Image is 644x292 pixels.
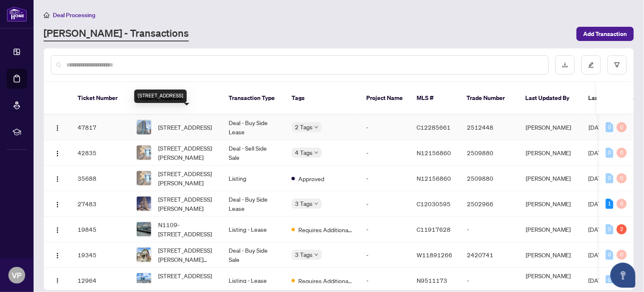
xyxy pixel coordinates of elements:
span: edit [588,62,594,68]
span: Requires Additional Docs [298,276,353,285]
span: C12030595 [417,200,451,207]
td: - [360,166,410,191]
button: filter [607,55,627,74]
div: 0 [606,250,613,260]
span: filter [614,62,620,68]
img: thumbnail-img [137,273,151,287]
span: [STREET_ADDRESS][PERSON_NAME][PERSON_NAME] [158,246,215,264]
th: Property Address [130,82,222,115]
td: - [360,217,410,242]
div: 0 [617,250,627,260]
span: [DATE] [589,277,607,284]
span: [DATE] [589,123,607,131]
span: Requires Additional Docs [298,225,353,234]
img: thumbnail-img [137,222,151,236]
span: C11917628 [417,225,451,233]
div: 2 [617,224,627,234]
td: [PERSON_NAME] [519,191,582,217]
img: Logo [54,150,61,157]
div: 0 [617,122,627,132]
td: [PERSON_NAME] [519,217,582,242]
td: 2509880 [460,140,519,166]
div: 0 [606,224,613,234]
span: Last Modified Date [589,93,640,102]
td: Deal - Buy Side Sale [222,242,285,268]
div: 0 [606,122,613,132]
span: [STREET_ADDRESS] [158,123,212,132]
img: thumbnail-img [137,120,151,134]
img: Logo [54,201,61,208]
td: Deal - Buy Side Lease [222,115,285,140]
td: 2502966 [460,191,519,217]
div: 0 [606,148,613,158]
span: home [44,12,50,18]
span: [DATE] [589,174,607,182]
span: 2 Tags [295,122,313,132]
td: [PERSON_NAME] [519,140,582,166]
button: Logo [51,120,64,134]
button: Logo [51,146,64,159]
span: [DATE] [589,149,607,156]
td: 19345 [71,242,130,268]
button: Add Transaction [576,27,634,41]
span: [STREET_ADDRESS][PERSON_NAME] [158,195,215,213]
div: 0 [617,173,627,183]
button: Open asap [610,263,636,288]
button: edit [581,55,601,74]
td: - [460,217,519,242]
img: Logo [54,227,61,233]
div: 0 [617,199,627,209]
div: 0 [606,275,613,285]
span: 3 Tags [295,199,313,208]
span: Deal Processing [53,11,95,19]
span: down [314,151,318,155]
img: Logo [54,176,61,182]
button: download [555,55,575,74]
td: - [360,191,410,217]
td: [PERSON_NAME] [519,115,582,140]
div: 0 [617,148,627,158]
a: [PERSON_NAME] - Transactions [44,26,189,41]
span: [DATE] [589,251,607,259]
img: thumbnail-img [137,197,151,211]
span: 3 Tags [295,250,313,259]
td: [PERSON_NAME] [519,166,582,191]
th: Project Name [360,82,410,115]
span: N9511173 [417,277,447,284]
td: - [360,115,410,140]
td: 2509880 [460,166,519,191]
button: Logo [51,223,64,236]
span: [STREET_ADDRESS][PERSON_NAME] [158,169,215,187]
span: [DATE] [589,225,607,233]
span: down [314,253,318,257]
td: - [360,242,410,268]
button: Logo [51,197,64,210]
div: 1 [606,199,613,209]
span: down [314,125,318,129]
img: Logo [54,125,61,131]
img: logo [7,6,27,22]
div: 0 [606,173,613,183]
span: down [314,202,318,206]
th: Last Updated By [519,82,582,115]
span: VP [12,269,22,281]
button: Logo [51,172,64,185]
img: Logo [54,278,61,284]
span: W11891266 [417,251,452,259]
th: Tags [285,82,360,115]
button: Logo [51,274,64,287]
td: 42835 [71,140,130,166]
span: [STREET_ADDRESS][PERSON_NAME][PERSON_NAME] [158,271,215,289]
span: Approved [298,174,324,183]
span: C12285661 [417,123,451,131]
td: 35688 [71,166,130,191]
td: [PERSON_NAME] [519,242,582,268]
img: Logo [54,252,61,259]
span: N1109-[STREET_ADDRESS] [158,220,215,238]
th: Trade Number [460,82,519,115]
button: Logo [51,248,64,261]
td: - [360,140,410,166]
img: thumbnail-img [137,171,151,185]
span: [STREET_ADDRESS][PERSON_NAME] [158,143,215,162]
th: Transaction Type [222,82,285,115]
